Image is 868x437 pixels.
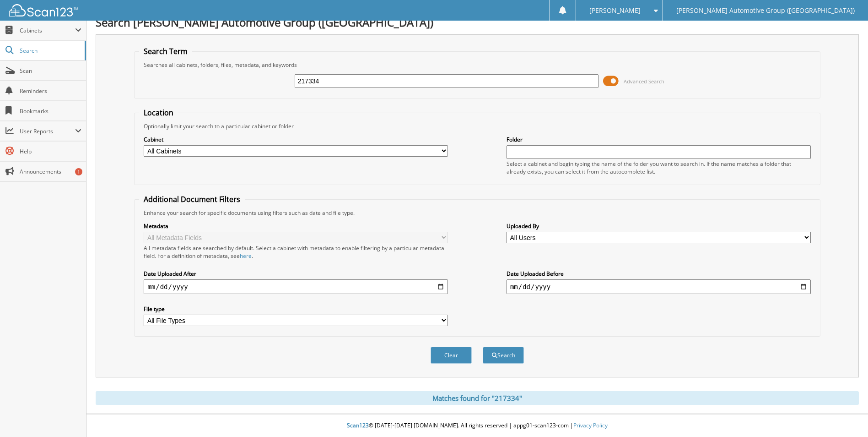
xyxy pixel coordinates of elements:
label: Date Uploaded Before [507,270,811,278]
label: Uploaded By [507,222,811,230]
label: Metadata [144,222,448,230]
label: Folder [507,136,811,143]
button: Clear [431,347,472,364]
span: Advanced Search [624,78,664,85]
span: Scan [20,67,81,75]
label: Cabinet [144,136,448,143]
input: end [507,279,811,294]
div: 1 [75,168,82,175]
span: Scan123 [347,421,369,429]
span: Reminders [20,87,81,95]
span: User Reports [20,127,75,135]
span: [PERSON_NAME] [589,8,641,13]
div: Enhance your search for specific documents using filters such as date and file type. [139,209,815,217]
legend: Location [139,108,178,118]
span: Bookmarks [20,107,81,115]
button: Search [483,347,524,364]
a: here [240,252,252,260]
div: © [DATE]-[DATE] [DOMAIN_NAME]. All rights reserved | appg01-scan123-com | [86,415,868,437]
h1: Search [PERSON_NAME] Automotive Group ([GEOGRAPHIC_DATA]) [96,15,859,30]
div: Optionally limit your search to a particular cabinet or folder [139,122,815,130]
legend: Additional Document Filters [139,194,245,204]
div: All metadata fields are searched by default. Select a cabinet with metadata to enable filtering b... [144,244,448,260]
span: Cabinets [20,27,75,34]
div: Searches all cabinets, folders, files, metadata, and keywords [139,61,815,69]
div: Select a cabinet and begin typing the name of the folder you want to search in. If the name match... [507,160,811,175]
label: Date Uploaded After [144,270,448,278]
label: File type [144,305,448,313]
div: Matches found for "217334" [96,391,859,405]
img: scan123-logo-white.svg [9,4,78,16]
legend: Search Term [139,46,192,56]
span: Search [20,47,80,55]
input: start [144,279,448,294]
a: Privacy Policy [573,421,608,429]
span: [PERSON_NAME] Automotive Group ([GEOGRAPHIC_DATA]) [676,8,855,13]
span: Announcements [20,168,81,175]
span: Help [20,147,81,155]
